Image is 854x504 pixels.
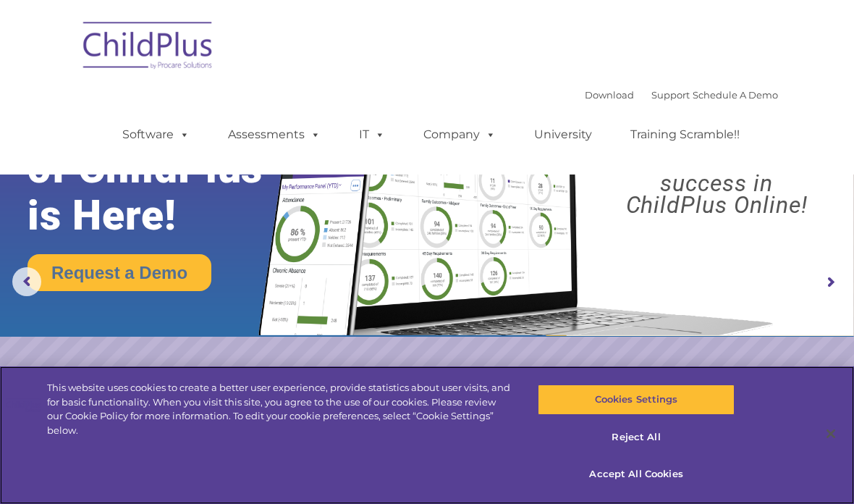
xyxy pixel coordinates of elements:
[693,89,778,101] a: Schedule A Demo
[538,385,734,415] button: Cookies Settings
[815,418,847,450] button: Close
[585,89,778,101] font: |
[28,254,211,291] a: Request a Demo
[616,120,754,149] a: Training Scramble!!
[344,120,399,149] a: IT
[213,120,335,149] a: Assessments
[585,89,634,101] a: Download
[28,98,300,239] rs-layer: The Future of ChildPlus is Here!
[409,120,510,149] a: Company
[47,381,512,437] div: This website uses cookies to create a better user experience, provide statistics about user visit...
[520,120,606,149] a: University
[538,422,734,453] button: Reject All
[108,120,204,149] a: Software
[538,459,734,490] button: Accept All Cookies
[590,107,843,216] rs-layer: Boost your productivity and streamline your success in ChildPlus Online!
[651,89,690,101] a: Support
[76,12,221,84] img: ChildPlus by Procare Solutions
